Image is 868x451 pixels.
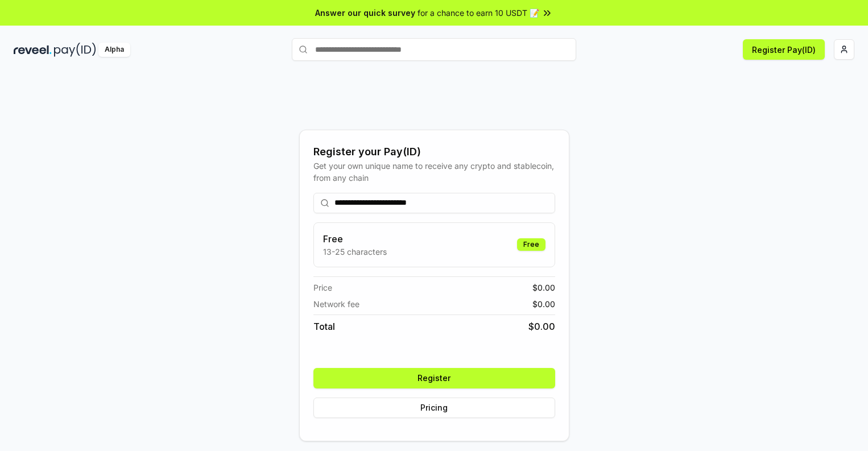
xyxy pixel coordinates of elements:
[313,398,555,418] button: Pricing
[323,246,387,258] p: 13-25 characters
[323,232,387,246] h3: Free
[54,43,96,57] img: pay_id
[418,7,539,19] span: for a chance to earn 10 USDT 📝
[743,39,825,60] button: Register Pay(ID)
[313,160,555,184] div: Get your own unique name to receive any crypto and stablecoin, from any chain
[313,368,555,388] button: Register
[313,144,555,160] div: Register your Pay(ID)
[98,43,130,57] div: Alpha
[313,282,332,293] span: Price
[528,320,555,333] span: $ 0.00
[517,238,545,251] div: Free
[532,282,555,293] span: $ 0.00
[315,7,415,19] span: Answer our quick survey
[14,43,52,57] img: reveel_dark
[532,298,555,310] span: $ 0.00
[313,298,359,310] span: Network fee
[313,320,335,333] span: Total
